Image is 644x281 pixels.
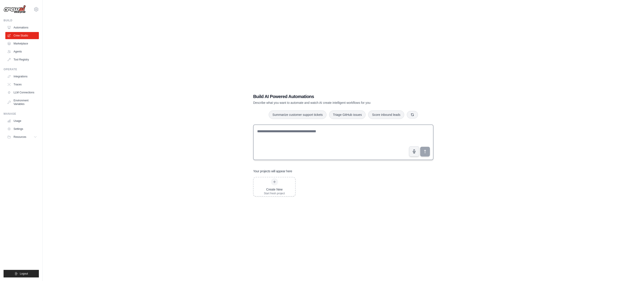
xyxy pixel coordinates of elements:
[368,110,404,119] button: Score inbound leads
[5,125,39,132] a: Settings
[253,93,402,100] h1: Build AI Powered Automations
[409,146,419,157] button: Click to speak your automation idea
[253,169,292,173] h3: Your projects will appear here
[4,19,39,22] div: Build
[5,97,39,108] a: Environment Variables
[5,89,39,96] a: LLM Connections
[5,81,39,88] a: Traces
[5,40,39,47] a: Marketplace
[329,110,366,119] button: Triage GitHub issues
[5,117,39,124] a: Usage
[4,5,26,14] img: Logo
[5,24,39,31] a: Automations
[269,110,326,119] button: Summarize customer support tickets
[5,32,39,39] a: Crew Studio
[14,135,26,139] span: Resources
[407,111,418,118] button: Get new suggestions
[4,270,39,277] button: Logout
[4,68,39,71] div: Operate
[5,48,39,55] a: Agents
[622,260,644,281] iframe: Chat Widget
[5,73,39,80] a: Integrations
[264,187,285,192] div: Create New
[4,112,39,116] div: Manage
[20,272,28,275] span: Logout
[264,192,285,195] div: Start fresh project
[5,56,39,63] a: Tool Registry
[5,133,39,140] button: Resources
[253,100,402,105] p: Describe what you want to automate and watch AI create intelligent workflows for you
